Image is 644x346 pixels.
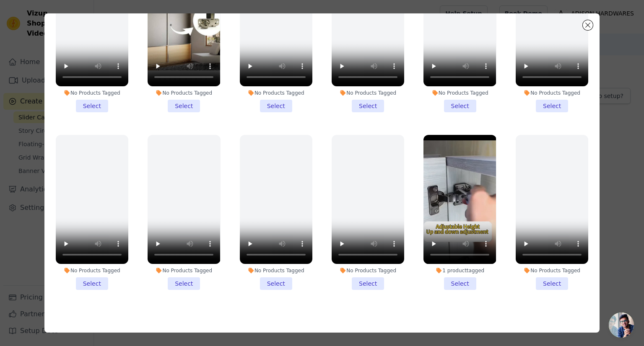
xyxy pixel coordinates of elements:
div: No Products Tagged [423,90,496,96]
div: No Products Tagged [148,90,220,96]
div: No Products Tagged [56,90,128,96]
div: No Products Tagged [332,267,404,274]
div: No Products Tagged [516,90,588,96]
div: No Products Tagged [332,90,404,96]
div: 1 product tagged [423,267,496,274]
div: No Products Tagged [516,267,588,274]
div: No Products Tagged [56,267,128,274]
div: No Products Tagged [240,267,312,274]
div: No Products Tagged [240,90,312,96]
div: No Products Tagged [148,267,220,274]
button: Close modal [583,20,593,30]
div: Open chat [609,312,634,338]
